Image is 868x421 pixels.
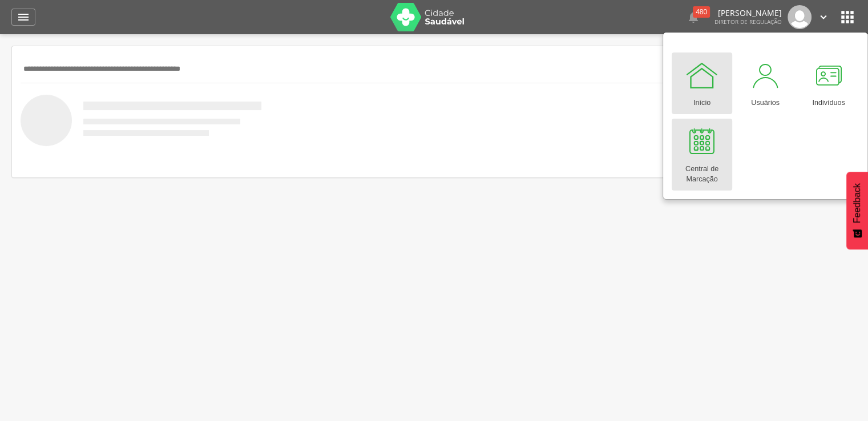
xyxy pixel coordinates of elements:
[735,52,796,114] a: Usuários
[17,10,30,24] i: 
[714,18,782,26] span: Diretor de regulação
[798,52,859,114] a: Indivíduos
[687,5,700,29] a:  480
[838,8,857,26] i: 
[714,9,782,17] p: [PERSON_NAME]
[817,5,830,29] a: 
[846,172,868,249] button: Feedback - Mostrar pesquisa
[672,119,732,191] a: Central de Marcação
[687,10,700,24] i: 
[852,183,862,223] span: Feedback
[817,11,830,23] i: 
[693,6,710,18] div: 480
[11,9,35,26] a: 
